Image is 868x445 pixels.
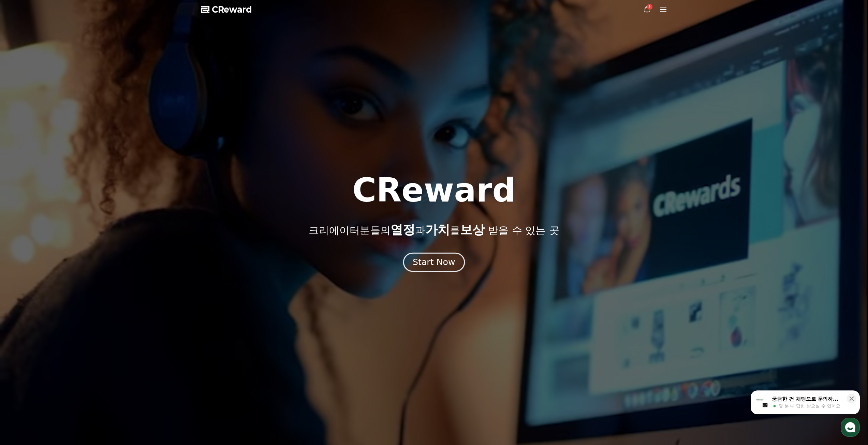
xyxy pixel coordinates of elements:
[2,216,45,233] a: 홈
[425,223,450,237] span: 가치
[62,227,71,232] span: 대화
[404,260,464,266] a: Start Now
[105,226,114,232] span: 설정
[352,174,516,207] h1: CReward
[21,226,26,232] span: 홈
[45,216,88,233] a: 대화
[403,252,465,272] button: Start Now
[413,256,455,268] div: Start Now
[201,4,252,15] a: CReward
[643,5,651,14] a: 1
[460,223,485,237] span: 보상
[647,4,652,10] div: 1
[212,4,252,15] span: CReward
[309,223,559,237] p: 크리에이터분들의 과 를 받을 수 있는 곳
[88,216,131,233] a: 설정
[391,223,415,237] span: 열정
